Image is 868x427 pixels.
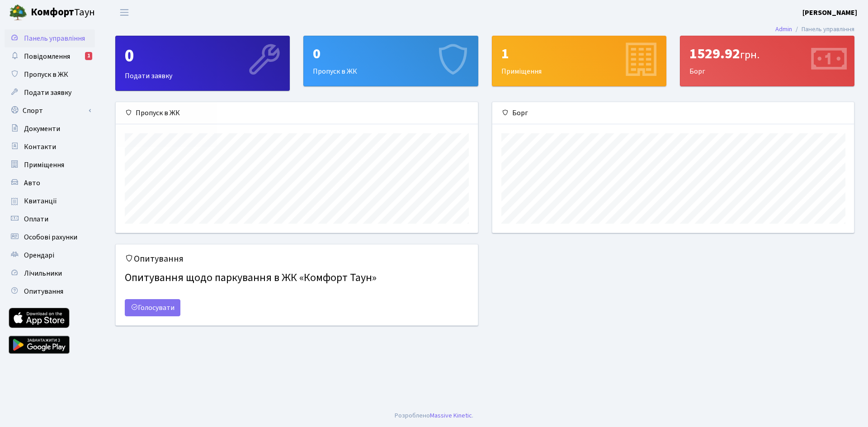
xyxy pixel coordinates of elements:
[24,196,57,206] span: Квитанції
[24,250,54,260] span: Орендарі
[5,210,95,228] a: Оплати
[5,120,95,138] a: Документи
[5,264,95,282] a: Лічильники
[5,66,95,84] a: Пропуск в ЖК
[24,160,64,170] span: Приміщення
[24,124,60,134] span: Документи
[5,29,95,47] a: Панель управління
[430,411,472,420] a: Massive Kinetic
[125,268,469,288] h4: Опитування щодо паркування в ЖК «Комфорт Таун»
[125,45,280,67] div: 0
[395,411,473,421] div: .
[24,88,71,98] span: Подати заявку
[492,36,666,86] a: 1Приміщення
[24,33,85,43] span: Панель управління
[115,36,290,91] a: 0Подати заявку
[24,268,62,278] span: Лічильники
[5,246,95,264] a: Орендарі
[5,138,95,156] a: Контакти
[740,47,759,63] span: грн.
[5,282,95,300] a: Опитування
[24,232,77,242] span: Особові рахунки
[5,192,95,210] a: Квитанції
[501,45,657,62] div: 1
[5,156,95,174] a: Приміщення
[85,52,92,60] div: 1
[5,102,95,120] a: Спорт
[125,299,180,316] a: Голосувати
[24,70,68,80] span: Пропуск в ЖК
[5,47,95,66] a: Повідомлення1
[116,102,478,124] div: Пропуск в ЖК
[24,214,48,224] span: Оплати
[5,84,95,102] a: Подати заявку
[24,178,40,188] span: Авто
[31,5,74,19] b: Комфорт
[395,411,430,420] a: Розроблено
[492,102,854,124] div: Борг
[775,24,792,34] a: Admin
[24,142,56,152] span: Контакти
[313,45,468,62] div: 0
[802,7,857,18] a: [PERSON_NAME]
[304,36,477,86] div: Пропуск в ЖК
[9,4,27,22] img: logo.png
[24,52,70,61] span: Повідомлення
[116,36,289,90] div: Подати заявку
[492,36,666,86] div: Приміщення
[689,45,845,62] div: 1529.92
[24,286,63,296] span: Опитування
[113,5,136,20] button: Переключити навігацію
[762,20,868,39] nav: breadcrumb
[125,253,469,264] h5: Опитування
[31,5,95,20] span: Таун
[5,174,95,192] a: Авто
[303,36,478,86] a: 0Пропуск в ЖК
[792,24,854,34] li: Панель управління
[5,228,95,246] a: Особові рахунки
[680,36,854,86] div: Борг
